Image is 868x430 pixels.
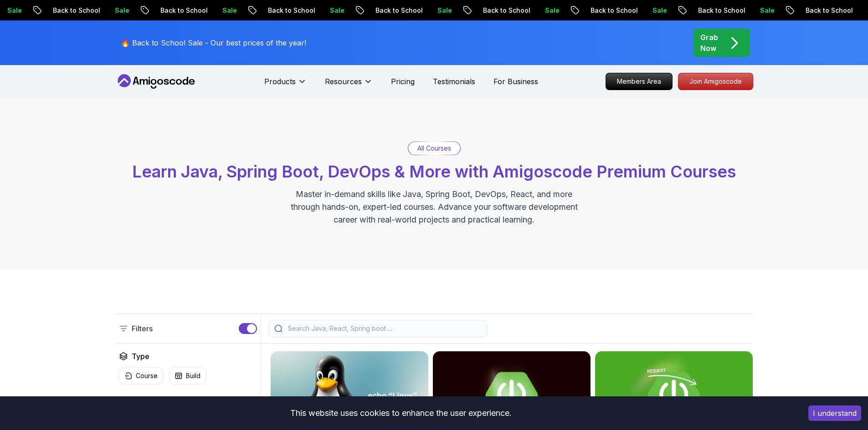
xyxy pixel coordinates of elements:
[264,76,307,94] button: Products
[281,188,587,226] p: Master in-demand skills like Java, Spring Boot, DevOps, React, and more through hands-on, expert-...
[44,6,106,15] p: Back to School
[119,367,164,384] button: Course
[259,6,321,15] p: Back to School
[132,351,149,362] h2: Type
[689,6,751,15] p: Back to School
[582,6,644,15] p: Back to School
[264,76,296,87] p: Products
[751,6,781,15] p: Sale
[325,76,373,94] button: Resources
[606,73,672,90] p: Members Area
[797,6,859,15] p: Back to School
[106,6,135,15] p: Sale
[152,6,214,15] p: Back to School
[417,144,451,153] p: All Courses
[536,6,565,15] p: Sale
[433,76,475,87] a: Testimonials
[321,6,350,15] p: Sale
[808,405,861,421] button: Accept cookies
[606,73,673,90] a: Members Area
[325,76,362,87] p: Resources
[7,403,795,423] div: This website uses cookies to enhance the user experience.
[644,6,673,15] p: Sale
[136,371,158,380] p: Course
[474,6,536,15] p: Back to School
[286,324,481,333] input: Search Java, React, Spring boot ...
[214,6,243,15] p: Sale
[678,73,753,90] p: Join Amigoscode
[429,6,458,15] p: Sale
[169,367,206,384] button: Build
[367,6,429,15] p: Back to School
[121,37,306,48] p: 🔥 Back to School Sale - Our best prices of the year!
[132,162,736,182] span: Learn Java, Spring Boot, DevOps & More with Amigoscode Premium Courses
[678,73,753,90] a: Join Amigoscode
[391,76,415,87] a: Pricing
[186,371,200,380] p: Build
[132,323,153,334] p: Filters
[493,76,538,87] a: For Business
[700,32,718,54] p: Grab Now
